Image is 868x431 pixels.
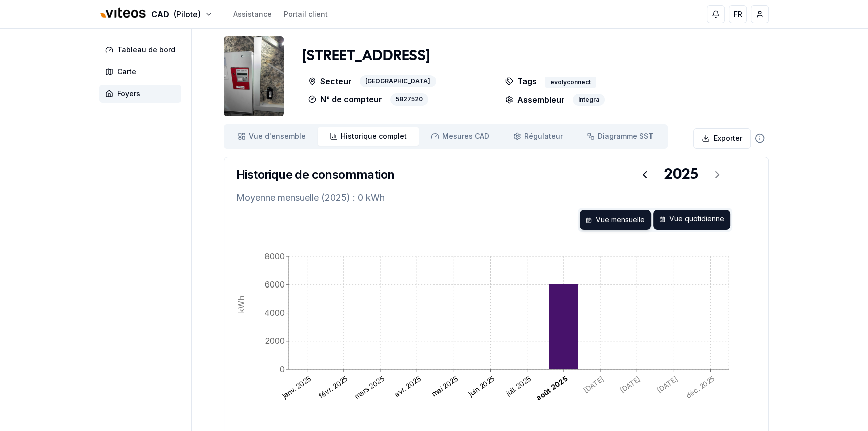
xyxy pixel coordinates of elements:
[173,8,201,20] span: (Pilote)
[265,279,285,290] tspan: 6000
[505,94,565,106] p: Assembleur
[534,374,569,402] text: août 2025
[360,75,436,88] div: [GEOGRAPHIC_DATA]
[734,9,742,19] span: FR
[236,167,394,183] h3: Historique de consommation
[524,131,563,141] span: Régulateur
[505,75,537,88] p: Tags
[284,9,328,19] a: Portail client
[265,251,285,261] tspan: 8000
[575,127,666,146] a: Diagramme SST
[151,8,169,20] span: CAD
[302,47,430,65] h1: [STREET_ADDRESS]
[99,41,185,59] a: Tableau de bord
[664,166,698,184] div: 2025
[573,94,605,106] div: Integra
[318,127,419,146] a: Historique complet
[264,308,285,318] tspan: 4000
[99,1,147,25] img: Viteos - CAD Logo
[693,128,751,149] button: Exporter
[308,93,382,106] p: N° de compteur
[442,131,489,141] span: Mesures CAD
[99,85,185,103] a: Foyers
[233,9,272,19] a: Assistance
[280,364,285,374] tspan: 0
[99,63,185,81] a: Carte
[265,336,285,346] tspan: 2000
[249,131,306,141] span: Vue d'ensemble
[308,75,352,88] p: Secteur
[729,5,747,23] button: FR
[226,127,318,146] a: Vue d'ensemble
[236,296,246,313] tspan: kWh
[236,191,756,205] p: Moyenne mensuelle (2025) : 0 kWh
[99,4,213,25] button: CAD(Pilote)
[580,210,651,230] div: Vue mensuelle
[501,127,575,146] a: Régulateur
[598,131,654,141] span: Diagramme SST
[545,77,596,88] div: evolyconnect
[117,67,136,77] span: Carte
[117,45,175,55] span: Tableau de bord
[653,210,730,230] div: Vue quotidienne
[390,93,428,106] div: 5827520
[341,131,407,141] span: Historique complet
[419,127,501,146] a: Mesures CAD
[224,36,284,116] img: unit Image
[117,89,140,99] span: Foyers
